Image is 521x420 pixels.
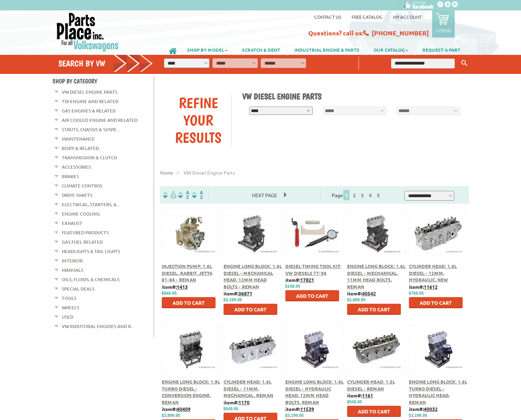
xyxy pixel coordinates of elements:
[285,263,341,276] a: Diesel Timing Tool Kit: VW Diesels 77-96
[314,14,341,20] a: Contact us
[235,44,287,56] a: SCRATCH & DENT
[409,263,457,283] a: Cylinder Head: 1.6L Diesel - 12mm, Hydraulic, New
[424,284,438,290] u: 11612
[362,392,373,398] u: 1161
[162,406,191,412] b: item#:
[352,14,383,20] a: Free Catalog
[62,228,109,237] a: Featured Products
[245,190,284,200] span: Next Page
[285,284,300,289] span: $149.95
[238,399,250,405] u: 1170
[285,379,344,405] span: Engine Long Block: 1.6L Diesel - Hydraulic Head, 12mm Head Bolts, Reman
[358,408,390,414] span: Add to Cart
[177,406,191,412] u: 40409
[347,263,405,289] span: Engine Long Block: 1.6L Diesel - Mechanical, 11mm Head Bolts, Reman
[62,144,99,153] a: Body & Related
[177,284,188,290] u: 1413
[296,293,328,299] span: Add to Cart
[347,406,401,417] button: Add to Cart
[162,284,188,290] b: item#:
[62,87,117,96] a: VW Diesel Engine Parts
[224,290,252,296] b: item#:
[62,294,76,303] a: Tools
[347,290,376,296] b: item#:
[415,44,467,56] a: REQUEST A PART
[362,290,376,296] u: 40542
[347,392,373,398] b: item#:
[285,406,314,412] b: item#:
[234,306,267,312] span: Add to Cart
[300,277,314,283] u: 17821
[162,263,212,283] a: Injection Pump: 1.6L Diesel, Rabbit, Jetta 81-84 - Reman
[162,413,180,418] span: $3,899.95
[224,304,277,315] button: Add to Cart
[62,303,79,312] a: Wheels
[180,44,235,56] a: SHOP BY MODEL
[62,275,119,284] a: Oils, Fluids, & Chemicals
[300,406,314,412] u: 11539
[173,300,205,306] span: Add to Cart
[62,153,117,162] a: Transmission & Clutch
[347,400,362,404] span: $549.95
[224,263,282,289] span: Engine Long Block: 1.6L Diesel - Mechanical Head, 12mm Head Bolts - Reman
[245,192,284,198] a: Next Page
[62,134,95,143] a: Maintenance
[347,304,401,315] button: Add to Cart
[62,162,91,171] a: Accessories
[359,192,365,198] a: 3
[62,200,120,209] a: Electrical, Starters, &...
[62,247,120,256] a: Headlights & Tail Lights
[62,106,116,115] a: Gas Engines & Related
[62,116,137,125] a: Air Cooled Engine and Related
[62,219,82,228] a: Exhaust
[393,14,422,20] a: My Account
[62,312,73,321] a: Used
[177,191,191,199] img: Sort by Headline
[432,10,455,37] a: 1 items
[62,172,79,181] a: Brakes
[409,379,467,405] a: Engine Long Block: 1.6L Turbo Diesel - Hydraulic Head, Reman
[409,284,438,290] b: item#:
[224,379,273,398] a: Cylinder Head: 1.6L Diesel - 11mm, Mechanical, Reman
[409,413,427,418] span: $3,199.95
[375,192,381,198] a: 5
[436,27,451,33] p: 1 items
[459,58,470,69] button: Keyword Search
[62,284,94,293] a: Special Deals
[62,266,83,275] a: Manuals
[285,290,339,301] button: Add to Cart
[242,91,464,101] h1: VW Diesel Engine Parts
[351,192,358,198] a: 2
[238,290,252,296] u: 36871
[347,297,365,302] span: $2,899.95
[343,190,350,200] span: 1
[409,406,438,412] b: item#:
[420,300,452,306] span: Add to Cart
[409,297,463,308] button: Add to Cart
[62,256,83,265] a: Interior
[162,297,216,308] button: Add to Cart
[62,97,118,106] a: TDI Engine and Related
[52,77,153,85] h4: Shop By Category
[358,306,390,312] span: Add to Cart
[160,169,173,176] span: Home
[162,379,220,405] a: Engine Long Block: 1.9L Turbo Diesel - Conversion Engine, Reman
[58,58,153,68] h4: Search by VW
[285,413,304,418] span: $3,199.95
[367,44,415,56] a: OUR CATALOG
[224,297,242,302] span: $3,199.95
[184,169,235,176] span: VW diesel engine parts
[347,379,395,392] a: Cylinder Head: 1.5L Diesel - Reman
[285,277,314,283] b: item#:
[409,291,424,296] span: $769.95
[62,125,120,134] a: Struts, Chassis & Suspe...
[320,189,393,201] div: Page
[424,406,438,412] u: 40032
[287,44,366,56] a: INDUSTRIAL ENGINE & PARTS
[62,209,100,218] a: Engine Cooling
[165,94,232,146] div: Refine Your Results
